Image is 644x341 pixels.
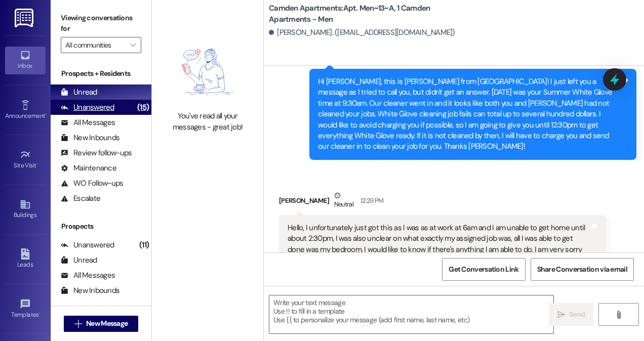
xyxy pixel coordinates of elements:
[5,295,46,323] a: Templates •
[5,245,46,273] a: Leads
[269,27,455,38] div: [PERSON_NAME]. ([EMAIL_ADDRESS][DOMAIN_NAME])
[332,190,355,211] div: Neutral
[61,285,119,296] div: New Inbounds
[569,309,585,320] span: Send
[64,316,139,332] button: New Message
[74,320,82,328] i: 
[279,190,606,215] div: [PERSON_NAME]
[61,133,119,143] div: New Inbounds
[15,9,35,27] img: ResiDesk Logo
[51,68,151,79] div: Prospects + Residents
[45,111,47,118] span: •
[86,318,128,329] span: New Message
[137,237,151,253] div: (11)
[61,193,100,204] div: Escalate
[51,221,151,232] div: Prospects
[288,223,590,266] div: Hello, I unfortunately just got this as I was as at work at 6am and I am unable to get home until...
[269,3,471,25] b: Camden Apartments: Apt. Men~13~A, 1 Camden Apartments - Men
[61,178,123,189] div: WO Follow-ups
[5,196,46,223] a: Buildings
[318,76,620,152] div: Hi [PERSON_NAME], this is [PERSON_NAME] from [GEOGRAPHIC_DATA]! I just left you a message as I tr...
[130,41,136,49] i: 
[549,303,593,326] button: Send
[61,87,97,98] div: Unread
[61,102,114,113] div: Unanswered
[163,38,252,106] img: empty-state
[61,148,132,158] div: Review follow-ups
[5,47,46,74] a: Inbox
[615,311,622,319] i: 
[557,311,565,319] i: 
[442,258,525,281] button: Get Conversation Link
[358,195,384,206] div: 12:29 PM
[531,258,634,281] button: Share Conversation via email
[61,240,114,250] div: Unanswered
[36,160,38,167] span: •
[65,37,125,53] input: All communities
[537,264,627,275] span: Share Conversation via email
[39,310,41,317] span: •
[163,111,252,133] div: You've read all your messages - great job!
[61,255,97,266] div: Unread
[61,117,115,128] div: All Messages
[61,163,116,174] div: Maintenance
[61,10,141,37] label: Viewing conversations for
[135,100,151,115] div: (15)
[61,270,115,281] div: All Messages
[5,146,46,174] a: Site Visit •
[449,264,518,275] span: Get Conversation Link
